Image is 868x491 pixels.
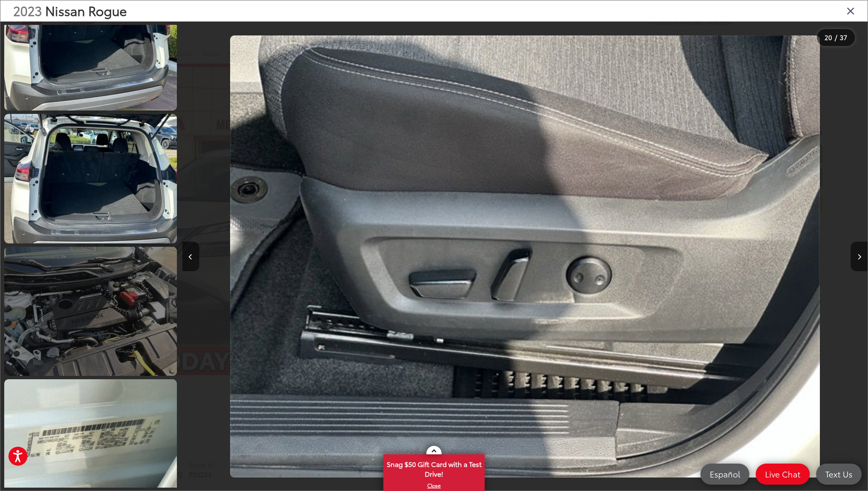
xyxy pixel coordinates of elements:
span: 2023 [13,1,42,19]
span: / [834,35,838,40]
span: 37 [840,32,847,42]
span: Text Us [821,469,857,479]
a: Text Us [816,464,862,485]
span: 20 [825,32,832,42]
span: Live Chat [761,469,805,479]
a: Live Chat [756,464,810,485]
span: Nissan Rogue [45,1,127,19]
a: Español [700,464,749,485]
button: Previous image [182,242,199,271]
span: Snag $50 Gift Card with a Test Drive! [384,455,484,481]
span: Español [705,469,744,479]
img: 2023 Nissan Rogue SV [230,35,820,478]
img: 2023 Nissan Rogue SV [3,113,179,245]
button: Next image [851,242,868,271]
i: Close gallery [846,5,855,16]
div: 2023 Nissan Rogue SV 19 [182,35,868,478]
